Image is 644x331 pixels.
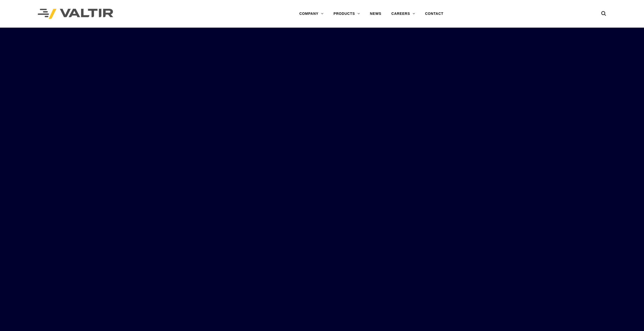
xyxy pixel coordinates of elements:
a: PRODUCTS [329,9,365,19]
a: CONTACT [420,9,449,19]
a: COMPANY [294,9,329,19]
a: NEWS [365,9,386,19]
img: Valtir [38,9,113,19]
a: CAREERS [386,9,420,19]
